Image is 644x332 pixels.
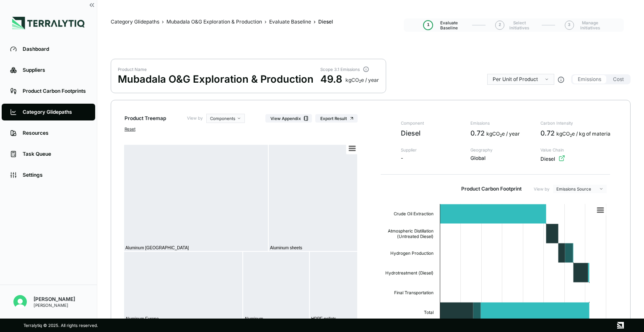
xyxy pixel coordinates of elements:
[34,296,75,303] div: [PERSON_NAME]
[500,133,502,138] sub: 2
[424,17,462,34] button: 1Evaluate Baseline
[401,147,460,152] span: Supplier
[540,120,610,125] span: Carbon Intensity
[162,18,164,25] span: ›
[570,133,572,138] sub: 2
[125,115,178,122] div: Product Treemap
[206,114,245,123] button: Components
[496,17,531,34] button: 2Select Initiatives
[10,292,30,312] button: Open user button
[315,114,358,123] button: Export Result
[499,23,501,28] span: 2
[427,23,429,28] span: 1
[540,128,610,138] div: 0.72
[470,147,530,152] span: Geography
[23,67,87,73] div: Suppliers
[125,246,189,250] text: Aluminum [GEOGRAPHIC_DATA]
[125,126,135,131] button: Reset
[13,295,27,308] img: Aayush Gupta
[401,128,460,138] span: Diesel
[394,290,434,295] text: Final Transportation
[487,74,554,85] button: Per Unit of Product
[187,114,203,123] label: View by
[556,131,612,137] div: kgCO e / kg of material
[385,270,434,276] text: Hydrotreatment (Diesel)
[269,18,311,25] a: Evaluate Baseline
[265,114,312,123] button: View Appendix
[314,18,316,25] span: ›
[125,316,159,321] text: Aluminum Europe
[320,67,361,72] div: Scope 3.1 Emissions
[23,46,87,52] div: Dashboard
[540,155,610,163] div: Diesel
[111,18,159,25] a: Category Glidepaths
[534,186,550,191] label: View by
[359,79,361,84] sub: 2
[23,172,87,178] div: Settings
[118,73,314,86] div: Mubadala O&G Exploration & Production
[166,18,262,25] a: Mubadala O&G Exploration & Production
[470,128,530,138] div: 0.72
[388,228,434,239] text: Atmospheric Distillation (Untreated Diesel)
[270,246,302,250] text: Aluminum sheets
[244,316,263,321] text: Aluminum
[565,17,604,34] button: 3Manage Initiatives
[553,185,607,193] button: Emissions Source
[401,155,460,162] span: -
[394,211,434,216] text: Crude Oil Extraction
[311,316,336,321] text: HDPE pellets
[12,17,85,29] img: Logo
[23,88,87,94] div: Product Carbon Footprints
[573,75,606,84] button: Emissions
[23,151,87,157] div: Task Queue
[568,23,571,28] span: 3
[34,303,75,308] div: [PERSON_NAME]
[320,73,342,86] div: 49.8
[401,120,460,125] span: Component
[23,109,87,115] div: Category Glidepaths
[507,20,531,30] span: Select Initiatives
[23,130,87,136] div: Resources
[265,18,267,25] span: ›
[424,310,434,315] text: Total
[540,147,610,152] span: Value Chain
[470,155,530,162] span: Global
[608,75,629,84] button: Cost
[318,18,333,25] span: Diesel
[486,131,520,137] span: kg CO e / year
[345,77,379,84] div: kg CO e / year
[577,20,604,30] span: Manage Initiatives
[470,120,530,125] span: Emissions
[390,251,434,256] text: Hydrogen Production
[436,20,462,30] span: Evaluate Baseline
[118,67,314,72] div: Product Name
[461,186,522,192] h2: Product Carbon Footprint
